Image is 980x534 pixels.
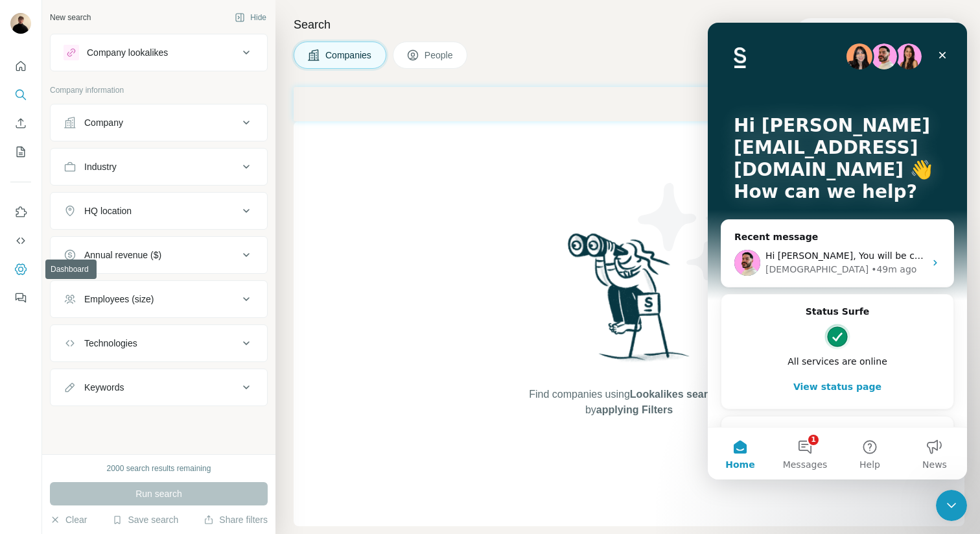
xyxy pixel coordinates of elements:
[112,513,178,526] button: Save search
[51,328,267,359] button: Technologies
[84,116,123,129] div: Company
[596,404,673,415] span: applying Filters
[107,463,211,474] div: 2000 search results remaining
[10,13,31,34] img: Avatar
[936,490,967,521] iframe: Intercom live chat
[50,12,91,23] div: New search
[204,513,268,526] button: Share filters
[51,239,267,271] button: Annual revenue ($)
[10,229,31,252] button: Use Surfe API
[629,173,746,290] img: Surfe Illustration - Stars
[10,112,31,135] button: Enrich CSV
[325,49,373,62] span: Companies
[84,204,132,217] div: HQ location
[84,293,154,306] div: Employees (size)
[525,387,732,418] span: Find companies using or by
[51,372,267,403] button: Keywords
[84,337,137,350] div: Technologies
[10,83,31,106] button: Search
[10,286,31,309] button: Feedback
[51,195,267,226] button: HQ location
[84,249,161,261] div: Annual revenue ($)
[51,37,267,68] button: Company lookalikes
[10,55,31,78] button: Quick start
[10,200,31,224] button: Use Surfe on LinkedIn
[50,84,268,96] p: Company information
[226,8,275,27] button: Hide
[51,284,267,315] button: Employees (size)
[708,23,967,479] iframe: Intercom live chat
[51,151,267,182] button: Industry
[294,16,964,34] h4: Search
[84,381,124,394] div: Keywords
[294,87,964,121] iframe: Banner
[87,46,168,59] div: Company lookalikes
[10,140,31,164] button: My lists
[50,513,87,526] button: Clear
[84,160,117,173] div: Industry
[10,258,31,281] button: Dashboard
[425,49,454,62] span: People
[562,230,697,374] img: Surfe Illustration - Woman searching with binoculars
[630,389,720,400] span: Lookalikes search
[51,107,267,138] button: Company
